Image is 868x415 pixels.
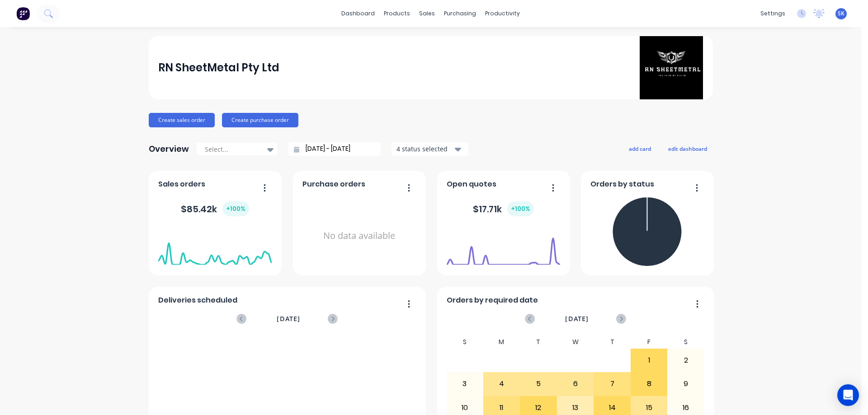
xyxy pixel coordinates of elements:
button: add card [623,143,657,154]
span: [DATE] [277,314,300,324]
div: purchasing [439,7,481,20]
span: SK [838,9,844,18]
span: Purchase orders [302,179,365,190]
button: 4 status selected [392,142,468,156]
button: edit dashboard [662,143,713,154]
div: M [483,336,520,349]
button: Create sales order [149,113,215,127]
span: Open quotes [447,179,496,190]
div: $ 85.42k [181,201,249,216]
div: Open Intercom Messenger [837,384,859,406]
div: productivity [481,7,524,20]
div: 4 status selected [396,144,453,154]
span: Orders by required date [447,295,538,306]
div: 9 [668,373,704,395]
div: 1 [631,349,667,372]
div: 5 [520,373,557,395]
div: T [520,336,557,349]
span: Orders by status [590,179,654,190]
div: W [557,336,594,349]
div: 2 [668,349,704,372]
div: RN SheetMetal Pty Ltd [158,59,279,77]
div: 6 [557,373,594,395]
div: T [594,336,631,349]
div: No data available [302,193,416,279]
div: products [379,7,415,20]
img: Factory [16,7,30,20]
span: Sales orders [158,179,205,190]
div: + 100 % [222,201,249,216]
img: RN SheetMetal Pty Ltd [640,36,703,99]
div: 7 [594,373,630,395]
div: sales [415,7,439,20]
div: $ 17.71k [473,201,534,216]
a: dashboard [337,7,379,20]
div: S [667,336,704,349]
div: + 100 % [507,201,534,216]
div: settings [756,7,790,20]
div: Overview [149,140,189,158]
div: 4 [484,373,520,395]
div: S [446,336,483,349]
div: 3 [447,373,483,395]
div: F [631,336,668,349]
span: [DATE] [565,314,589,324]
div: 8 [631,373,667,395]
button: Create purchase order [222,113,298,127]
